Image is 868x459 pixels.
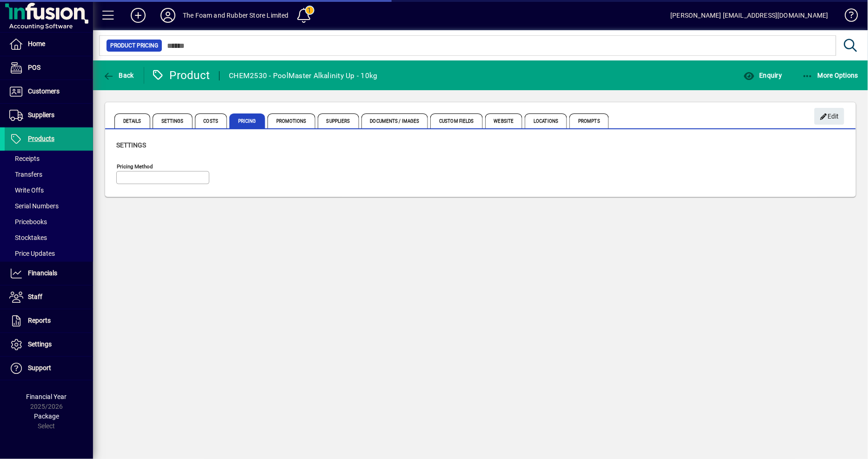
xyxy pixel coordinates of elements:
a: Suppliers [5,104,93,127]
app-page-header-button: Back [93,67,144,84]
button: Edit [815,108,844,125]
a: Staff [5,286,93,309]
span: Financial Year [27,393,67,400]
span: Settings [153,113,193,128]
span: Locations [525,113,567,128]
span: Enquiry [743,72,782,79]
span: Edit [820,109,840,124]
span: Home [28,40,45,47]
a: Pricebooks [5,214,93,230]
span: Prompts [569,113,609,128]
div: Product [151,68,210,83]
span: Details [114,113,150,128]
span: More Options [802,72,859,79]
span: Products [28,135,54,142]
span: Staff [28,293,42,300]
button: Add [123,7,153,24]
a: Stocktakes [5,230,93,246]
a: Transfers [5,166,93,182]
span: Product Pricing [110,41,158,50]
a: Home [5,33,93,56]
span: Price Updates [9,250,55,257]
span: Settings [28,340,52,348]
span: Suppliers [28,111,54,119]
span: Back [103,72,134,79]
span: Pricebooks [9,218,47,226]
a: Financials [5,262,93,285]
a: Support [5,357,93,380]
button: More Options [800,67,861,84]
button: Enquiry [741,67,784,84]
span: Reports [28,317,51,324]
button: Back [100,67,136,84]
span: Suppliers [318,113,359,128]
span: POS [28,64,40,71]
mat-label: Pricing method [117,163,153,170]
span: Costs [195,113,227,128]
span: Customers [28,87,60,95]
span: Website [485,113,523,128]
a: Reports [5,309,93,333]
a: Customers [5,80,93,103]
a: Price Updates [5,246,93,261]
span: Custom Fields [430,113,482,128]
span: Promotions [267,113,315,128]
span: Pricing [229,113,265,128]
span: Financials [28,269,57,277]
a: Knowledge Base [838,2,856,32]
span: Write Offs [9,186,44,194]
span: Package [34,412,59,420]
a: Write Offs [5,182,93,198]
a: Serial Numbers [5,198,93,214]
span: Settings [116,141,146,149]
div: [PERSON_NAME] [EMAIL_ADDRESS][DOMAIN_NAME] [671,8,828,23]
span: Receipts [9,155,40,162]
span: Documents / Images [361,113,428,128]
span: Stocktakes [9,234,47,241]
div: CHEM2530 - PoolMaster Alkalinity Up - 10kg [229,68,378,83]
span: Serial Numbers [9,202,59,210]
span: Transfers [9,171,42,178]
div: The Foam and Rubber Store Limited [183,8,289,23]
span: Support [28,364,51,372]
button: Profile [153,7,183,24]
a: Settings [5,333,93,356]
a: POS [5,56,93,80]
a: Receipts [5,151,93,166]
